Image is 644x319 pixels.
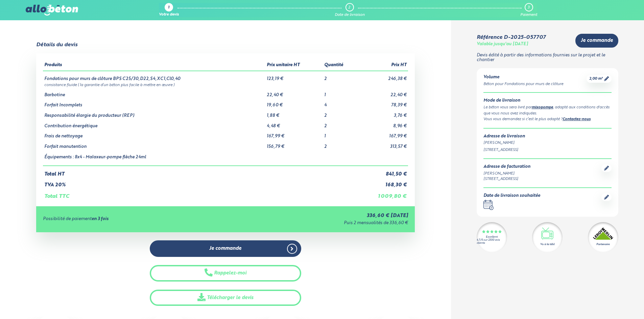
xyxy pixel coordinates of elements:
[596,242,610,246] div: Partenaire
[348,5,350,10] div: 2
[323,60,358,71] th: Quantité
[581,38,613,44] span: Je commande
[43,60,265,71] th: Produits
[335,3,365,17] a: 2 Date de livraison
[540,242,554,246] div: Vu à la télé
[358,71,408,82] td: 246,38 €
[483,134,612,139] div: Adresse de livraison
[43,129,265,139] td: Frais de nettoyage
[323,108,358,118] td: 2
[43,71,265,82] td: Fondations pour murs de clôture BPS C25/30,D22,S4,XC1,Cl0,40
[265,139,323,150] td: 156,79 €
[43,108,265,118] td: Responsabilité élargie du producteur (REP)
[323,139,358,150] td: 2
[483,116,612,123] div: Vous vous demandez si c’est le plus adapté ? .
[227,213,408,219] div: 336,60 € [DATE]
[358,60,408,71] th: Prix HT
[358,98,408,108] td: 78,39 €
[159,13,179,17] div: Votre devis
[227,221,408,226] div: Puis 2 mensualités de 336,60 €
[265,108,323,118] td: 1,88 €
[43,98,265,108] td: Forfait Incomplets
[43,217,228,222] div: Possibilité de paiement
[265,129,323,139] td: 167,99 €
[563,117,591,121] a: Contactez-nous
[483,140,612,146] div: [PERSON_NAME]
[483,193,540,198] div: Date de livraison souhaitée
[483,147,612,153] div: [STREET_ADDRESS]
[477,239,507,245] div: 4.7/5 sur 2300 avis clients
[43,166,358,177] td: Total HT
[168,6,169,10] div: 1
[477,42,528,47] div: Valable jusqu'au [DATE]
[477,53,618,63] p: Devis édité à partir des informations fournies sur le projet et le chantier
[483,81,563,87] div: Béton pour Fondations pour murs de clôture
[323,118,358,129] td: 2
[92,217,109,221] strong: en 3 fois
[477,34,546,41] div: Référence D-2025-057707
[150,265,301,282] button: Rappelez-moi
[265,87,323,98] td: 22,40 €
[150,290,301,306] a: Télécharger le devis
[483,105,612,116] div: Le béton vous sera livré par , adapté aux conditions d'accès que vous nous avez indiquées.
[43,139,265,150] td: Forfait manutention
[335,13,365,17] div: Date de livraison
[575,34,618,48] a: Je commande
[483,171,530,177] div: [PERSON_NAME]
[323,71,358,82] td: 2
[323,87,358,98] td: 1
[358,188,408,200] td: 1 009,80 €
[486,236,498,239] div: Excellent
[265,71,323,82] td: 123,19 €
[483,75,563,80] div: Volume
[483,176,530,182] div: [STREET_ADDRESS]
[358,108,408,118] td: 3,76 €
[209,246,241,251] span: Je commande
[43,118,265,129] td: Contribution énergétique
[528,5,529,10] div: 3
[150,240,301,257] a: Je commande
[43,87,265,98] td: Barbotine
[358,129,408,139] td: 167,99 €
[43,177,358,188] td: TVA 20%
[358,166,408,177] td: 841,50 €
[520,13,537,17] div: Paiement
[358,139,408,150] td: 313,57 €
[36,42,77,48] div: Détails du devis
[159,3,179,17] a: 1 Votre devis
[26,5,78,16] img: allobéton
[323,129,358,139] td: 1
[265,118,323,129] td: 4,48 €
[43,150,265,166] td: Équipements : 8x4 - Malaxeur-pompe flèche 24ml
[532,106,553,109] a: mixopompe
[323,98,358,108] td: 4
[358,177,408,188] td: 168,30 €
[265,60,323,71] th: Prix unitaire HT
[43,188,358,200] td: Total TTC
[483,164,530,169] div: Adresse de facturation
[520,3,537,17] a: 3 Paiement
[483,98,612,103] div: Mode de livraison
[358,87,408,98] td: 22,40 €
[43,82,408,87] td: consistance fluide ( la garantie d’un béton plus facile à mettre en œuvre )
[265,98,323,108] td: 19,60 €
[584,293,637,312] iframe: Help widget launcher
[358,118,408,129] td: 8,96 €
